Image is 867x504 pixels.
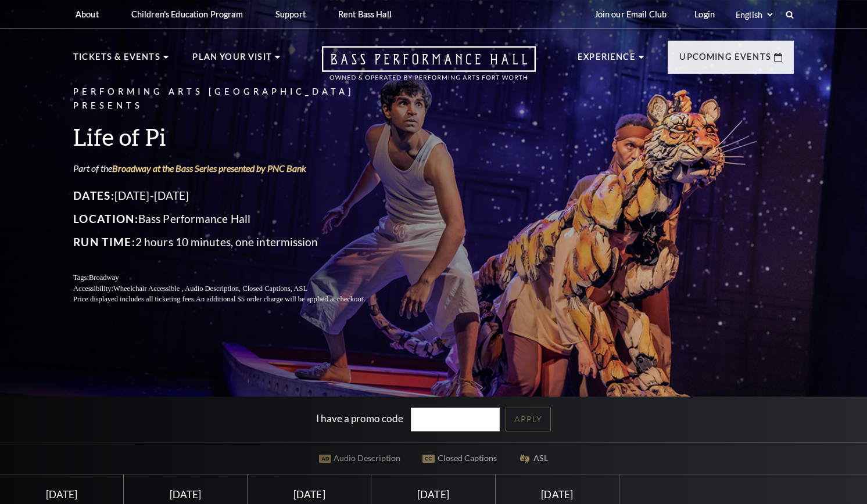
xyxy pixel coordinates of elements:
label: I have a promo code [316,412,403,424]
p: [DATE]-[DATE] [73,186,393,205]
span: Wheelchair Accessible , Audio Description, Closed Captions, ASL [113,285,307,293]
p: Accessibility: [73,283,393,294]
div: [DATE] [385,488,481,501]
p: About [76,9,99,19]
a: Broadway at the Bass Series presented by PNC Bank [112,163,306,174]
div: [DATE] [14,488,110,501]
p: Children's Education Program [131,9,243,19]
p: Performing Arts [GEOGRAPHIC_DATA] Presents [73,85,393,114]
p: Experience [578,50,636,71]
select: Select: [733,9,775,20]
span: An additional $5 order charge will be applied at checkout. [196,295,365,303]
p: Support [275,9,306,19]
p: Tickets & Events [73,50,160,71]
span: Dates: [73,189,114,202]
p: Plan Your Visit [192,50,272,71]
div: [DATE] [261,488,357,501]
p: Bass Performance Hall [73,210,393,228]
span: Location: [73,212,138,225]
p: Part of the [73,162,393,175]
p: 2 hours 10 minutes, one intermission [73,233,393,251]
span: Run Time: [73,235,135,249]
span: Broadway [89,273,119,282]
p: Price displayed includes all ticketing fees. [73,294,393,305]
p: Upcoming Events [679,50,771,71]
p: Tags: [73,272,393,283]
h3: Life of Pi [73,122,393,152]
div: [DATE] [509,488,605,501]
p: Rent Bass Hall [338,9,392,19]
div: [DATE] [138,488,234,501]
